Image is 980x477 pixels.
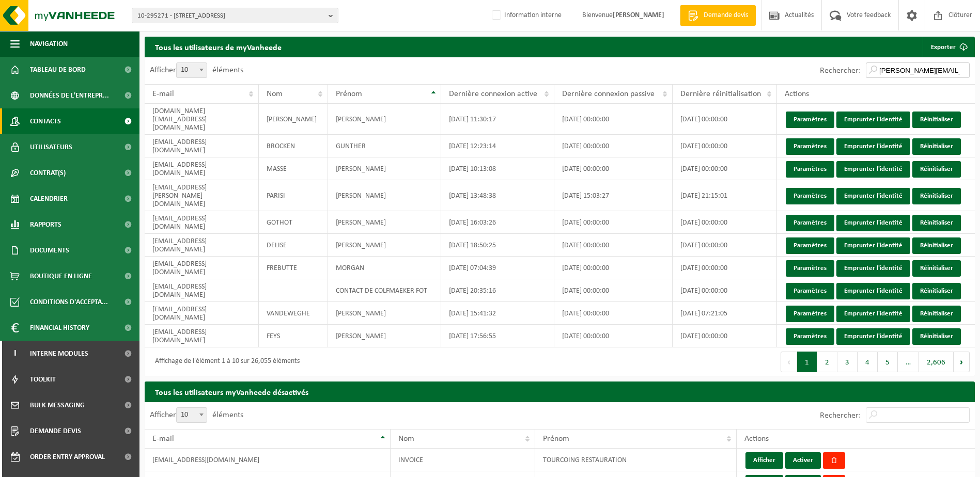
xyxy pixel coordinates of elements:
[680,90,761,98] span: Dernière réinitialisation
[336,90,362,98] span: Prénom
[836,161,910,178] a: Emprunter l'identité
[954,352,970,372] button: Next
[132,8,338,23] button: 10-295271 - [STREET_ADDRESS]
[328,211,441,234] td: [PERSON_NAME]
[30,134,72,160] span: Utilisateurs
[673,302,777,325] td: [DATE] 07:21:05
[673,211,777,234] td: [DATE] 00:00:00
[673,157,777,180] td: [DATE] 00:00:00
[328,257,441,279] td: MORGAN
[786,215,834,231] a: Paramètres
[30,160,66,186] span: Contrat(s)
[919,352,954,372] button: 2,606
[673,325,777,347] td: [DATE] 00:00:00
[441,302,555,325] td: [DATE] 15:41:32
[441,234,555,257] td: [DATE] 18:50:25
[259,211,328,234] td: GOTHOT
[673,135,777,157] td: [DATE] 00:00:00
[554,302,673,325] td: [DATE] 00:00:00
[912,237,961,254] a: Réinitialiser
[30,444,105,470] span: Order entry approval
[673,180,777,211] td: [DATE] 21:15:01
[912,260,961,277] a: Réinitialiser
[30,212,61,237] span: Rapports
[923,37,974,57] a: Exporter
[554,325,673,347] td: [DATE] 00:00:00
[30,108,61,134] span: Contacts
[786,260,834,277] a: Paramètres
[328,135,441,157] td: GUNTHER
[554,104,673,135] td: [DATE] 00:00:00
[836,215,910,231] a: Emprunter l'identité
[820,67,861,75] label: Rechercher:
[176,62,207,78] span: 10
[781,352,797,372] button: Previous
[259,104,328,135] td: [PERSON_NAME]
[145,279,259,302] td: [EMAIL_ADDRESS][DOMAIN_NAME]
[613,11,664,19] strong: [PERSON_NAME]
[554,180,673,211] td: [DATE] 15:03:27
[441,135,555,157] td: [DATE] 12:23:14
[449,90,537,98] span: Dernière connexion active
[30,341,88,367] span: Interne modules
[30,367,56,392] span: Toolkit
[328,104,441,135] td: [PERSON_NAME]
[817,352,837,372] button: 2
[786,161,834,178] a: Paramètres
[786,112,834,128] a: Paramètres
[30,392,85,418] span: Bulk Messaging
[152,435,174,443] span: E-mail
[554,211,673,234] td: [DATE] 00:00:00
[543,435,569,443] span: Prénom
[836,188,910,204] a: Emprunter l'identité
[441,157,555,180] td: [DATE] 10:13:08
[145,135,259,157] td: [EMAIL_ADDRESS][DOMAIN_NAME]
[912,328,961,345] a: Réinitialiser
[786,306,834,322] a: Paramètres
[150,66,243,74] label: Afficher éléments
[836,306,910,322] a: Emprunter l'identité
[137,8,324,24] span: 10-295271 - [STREET_ADDRESS]
[145,104,259,135] td: [DOMAIN_NAME][EMAIL_ADDRESS][DOMAIN_NAME]
[259,257,328,279] td: FREBUTTE
[176,407,207,423] span: 10
[554,135,673,157] td: [DATE] 00:00:00
[30,237,69,263] span: Documents
[836,237,910,254] a: Emprunter l'identité
[562,90,655,98] span: Dernière connexion passive
[878,352,898,372] button: 5
[858,352,878,372] button: 4
[836,328,910,345] a: Emprunter l'identité
[680,5,756,26] a: Demande devis
[673,234,777,257] td: [DATE] 00:00:00
[837,352,858,372] button: 3
[786,138,834,155] a: Paramètres
[820,411,861,420] label: Rechercher:
[912,112,961,128] a: Réinitialiser
[10,341,20,367] span: I
[177,408,207,422] span: 10
[441,211,555,234] td: [DATE] 16:03:26
[30,31,68,57] span: Navigation
[673,279,777,302] td: [DATE] 00:00:00
[786,188,834,204] a: Paramètres
[836,283,910,299] a: Emprunter l'identité
[554,234,673,257] td: [DATE] 00:00:00
[145,257,259,279] td: [EMAIL_ADDRESS][DOMAIN_NAME]
[785,90,809,98] span: Actions
[30,83,109,108] span: Données de l'entrepr...
[328,157,441,180] td: [PERSON_NAME]
[554,157,673,180] td: [DATE] 00:00:00
[391,449,535,471] td: INVOICE
[441,257,555,279] td: [DATE] 07:04:39
[145,325,259,347] td: [EMAIL_ADDRESS][DOMAIN_NAME]
[441,325,555,347] td: [DATE] 17:56:55
[177,63,207,77] span: 10
[673,104,777,135] td: [DATE] 00:00:00
[490,8,562,23] label: Information interne
[535,449,737,471] td: TOURCOING RESTAURATION
[259,325,328,347] td: FEYS
[145,449,391,471] td: [EMAIL_ADDRESS][DOMAIN_NAME]
[701,10,751,21] span: Demande devis
[785,452,821,469] button: Activer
